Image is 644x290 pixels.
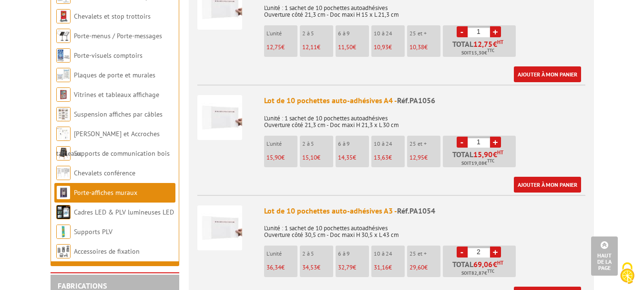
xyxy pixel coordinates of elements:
[302,250,333,257] p: 2 à 5
[338,140,369,147] p: 6 à 9
[615,261,639,285] img: Cookies (fenêtre modale)
[471,269,484,277] span: 82,87
[302,264,333,271] p: €
[374,264,405,271] p: €
[497,39,503,45] sup: HT
[397,96,435,105] span: Réf.PA1056
[266,153,281,161] span: 15,90
[74,32,162,40] a: Porte-menus / Porte-messages
[56,225,71,239] img: Supports PLV
[264,205,585,216] div: Lot de 10 pochettes auto-adhésives A3 -
[490,137,501,148] a: +
[338,30,369,37] p: 6 à 9
[74,51,143,60] a: Porte-visuels comptoirs
[409,30,440,37] p: 25 et +
[409,140,440,147] p: 25 et +
[56,244,71,258] img: Accessoires de fixation
[56,127,71,141] img: Cimaises et Accroches tableaux
[374,153,388,161] span: 13,63
[461,269,494,277] span: Soit €
[338,154,369,161] p: €
[445,260,516,277] p: Total
[374,140,405,147] p: 10 à 24
[409,154,440,161] p: €
[266,140,297,147] p: L'unité
[374,43,388,51] span: 10,93
[591,236,618,276] a: Haut de la page
[338,264,369,271] p: €
[56,29,71,43] img: Porte-menus / Porte-messages
[487,158,494,163] sup: TTC
[74,12,151,21] a: Chevalets et stop trottoirs
[374,154,405,161] p: €
[264,95,585,106] div: Lot de 10 pochettes auto-adhésives A4 -
[266,43,281,51] span: 12,75
[409,250,440,257] p: 25 et +
[338,43,353,51] span: 11,50
[457,137,468,148] a: -
[302,43,317,51] span: 12,11
[74,188,137,197] a: Porte-affiches muraux
[611,258,644,290] button: Cookies (fenêtre modale)
[493,40,497,48] span: €
[266,250,297,257] p: L'unité
[514,66,581,82] a: Ajouter à mon panier
[490,26,501,37] a: +
[302,44,333,51] p: €
[374,44,405,51] p: €
[457,26,468,37] a: -
[338,263,353,271] span: 32,79
[397,206,435,215] span: Réf.PA1054
[473,260,493,268] span: 69,06
[302,263,317,271] span: 34,53
[471,160,484,167] span: 19,08
[74,169,135,177] a: Chevalets conférence
[302,153,317,161] span: 15,10
[302,140,333,147] p: 2 à 5
[56,205,71,219] img: Cadres LED & PLV lumineuses LED
[471,49,484,57] span: 15,30
[461,160,494,167] span: Soit €
[338,153,353,161] span: 14,35
[74,247,140,256] a: Accessoires de fixation
[266,263,281,271] span: 36,34
[338,44,369,51] p: €
[197,205,242,250] img: Lot de 10 pochettes auto-adhésives A3
[493,150,497,158] span: €
[197,95,242,140] img: Lot de 10 pochettes auto-adhésives A4
[461,49,494,57] span: Soit €
[490,247,501,258] a: +
[74,227,112,236] a: Supports PLV
[302,154,333,161] p: €
[74,110,163,118] a: Suspension affiches par câbles
[409,43,424,51] span: 10,38
[409,264,440,271] p: €
[74,208,174,216] a: Cadres LED & PLV lumineuses LED
[56,107,71,121] img: Suspension affiches par câbles
[493,260,497,268] span: €
[56,185,71,200] img: Porte-affiches muraux
[74,90,159,99] a: Vitrines et tableaux affichage
[266,264,297,271] p: €
[409,263,424,271] span: 29,60
[457,247,468,258] a: -
[266,44,297,51] p: €
[266,30,297,37] p: L'unité
[74,149,170,158] a: Supports de communication bois
[409,153,424,161] span: 12,95
[338,250,369,257] p: 6 à 9
[56,129,160,158] a: [PERSON_NAME] et Accroches tableaux
[473,150,493,158] span: 15,90
[56,87,71,102] img: Vitrines et tableaux affichage
[56,9,71,23] img: Chevalets et stop trottoirs
[56,166,71,180] img: Chevalets conférence
[266,154,297,161] p: €
[487,269,494,274] sup: TTC
[56,48,71,63] img: Porte-visuels comptoirs
[302,30,333,37] p: 2 à 5
[514,177,581,193] a: Ajouter à mon panier
[473,40,493,48] span: 12,75
[74,71,155,79] a: Plaques de porte et murales
[374,30,405,37] p: 10 à 24
[374,250,405,257] p: 10 à 24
